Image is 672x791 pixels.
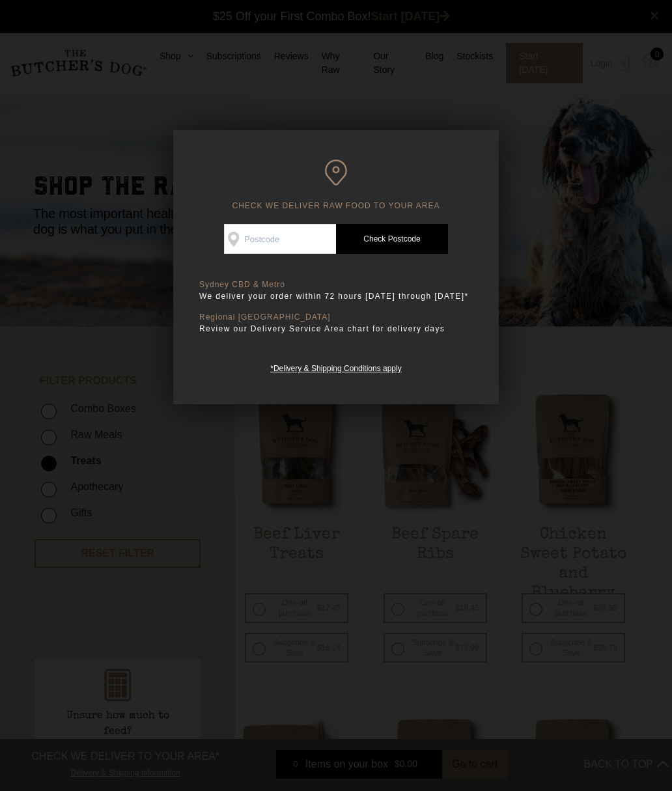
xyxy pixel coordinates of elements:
p: Regional [GEOGRAPHIC_DATA] [199,312,473,322]
h6: CHECK WE DELIVER RAW FOOD TO YOUR AREA [199,160,473,211]
a: Check Postcode [336,224,448,254]
p: Review our Delivery Service Area chart for delivery days [199,322,473,335]
p: We deliver your order within 72 hours [DATE] through [DATE]* [199,290,473,303]
p: Sydney CBD & Metro [199,280,473,290]
a: *Delivery & Shipping Conditions apply [270,361,401,373]
input: Postcode [224,224,336,254]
